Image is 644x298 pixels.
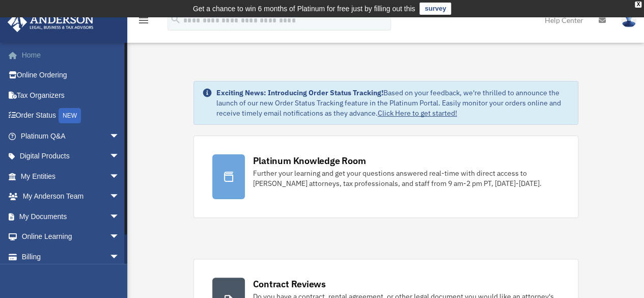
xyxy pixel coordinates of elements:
[193,136,578,218] a: Platinum Knowledge Room Further your learning and get your questions answered real-time with dire...
[216,88,383,97] strong: Exciting News: Introducing Order Status Tracking!
[7,166,135,186] a: My Entitiesarrow_drop_down
[419,3,451,15] a: survey
[378,109,457,118] a: Click Here to get started!
[170,14,181,25] i: search
[7,45,135,65] a: Home
[7,85,135,105] a: Tax Organizers
[7,227,135,247] a: Online Learningarrow_drop_down
[193,3,415,15] div: Get a chance to win 6 months of Platinum for free just by filling out this
[7,206,135,227] a: My Documentsarrow_drop_down
[109,247,130,267] span: arrow_drop_down
[109,227,130,248] span: arrow_drop_down
[7,247,135,267] a: Billingarrow_drop_down
[635,2,641,8] div: close
[109,206,130,227] span: arrow_drop_down
[109,186,130,207] span: arrow_drop_down
[7,65,135,86] a: Online Ordering
[59,108,81,123] div: NEW
[621,13,636,28] img: User Pic
[137,14,150,26] i: menu
[253,154,366,167] div: Platinum Knowledge Room
[216,88,570,118] div: Based on your feedback, we're thrilled to announce the launch of our new Order Status Tracking fe...
[5,12,97,32] img: Anderson Advisors Platinum Portal
[7,146,135,167] a: Digital Productsarrow_drop_down
[109,126,130,147] span: arrow_drop_down
[253,278,326,290] div: Contract Reviews
[109,146,130,167] span: arrow_drop_down
[7,186,135,207] a: My Anderson Teamarrow_drop_down
[7,126,135,146] a: Platinum Q&Aarrow_drop_down
[253,168,559,188] div: Further your learning and get your questions answered real-time with direct access to [PERSON_NAM...
[137,18,150,26] a: menu
[109,166,130,187] span: arrow_drop_down
[7,105,135,126] a: Order StatusNEW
